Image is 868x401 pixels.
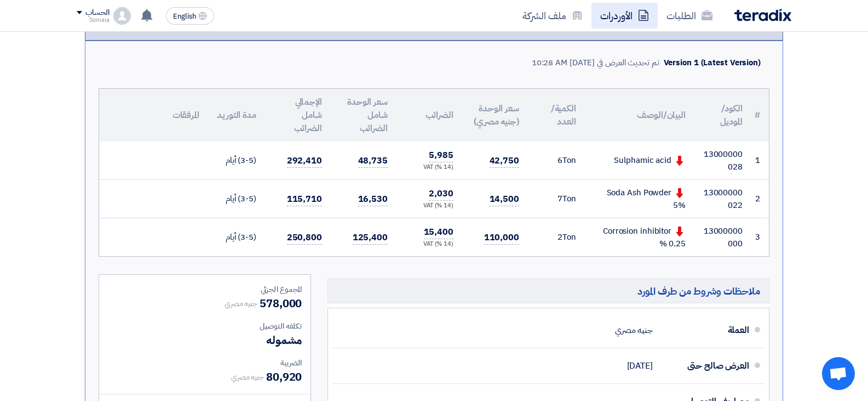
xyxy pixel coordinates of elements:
[751,142,769,180] td: 1
[694,142,751,180] td: 13000000028
[490,193,519,206] span: 14,500
[396,89,462,142] th: الضرائب
[166,7,214,25] button: English
[694,180,751,218] td: 13000000022
[594,187,686,211] div: Soda Ash Powder 5%
[557,154,562,166] span: 6
[462,89,528,142] th: سعر الوحدة (جنيه مصري)
[751,89,769,142] th: #
[734,9,791,21] img: Teradix logo
[627,360,653,371] span: [DATE]
[514,3,591,29] a: ملف الشركة
[662,353,749,379] div: العرض صالح حتى
[484,231,519,245] span: 110,000
[694,218,751,257] td: 13000000000
[424,225,453,239] span: 15,400
[358,154,388,168] span: 48,735
[751,218,769,257] td: 3
[591,3,658,29] a: الأوردرات
[265,89,331,142] th: الإجمالي شامل الضرائب
[557,193,562,205] span: 7
[331,89,396,142] th: سعر الوحدة شامل الضرائب
[528,89,585,142] th: الكمية/العدد
[594,225,686,250] div: Corrosion inhibitor 0.25 %
[429,149,453,162] span: 5,985
[108,320,302,332] div: تكلفه التوصيل
[528,180,585,218] td: Ton
[594,154,686,167] div: Sulphamic acid
[287,193,322,206] span: 115,710
[405,163,453,172] div: (14 %) VAT
[662,317,749,343] div: العملة
[822,357,855,390] a: دردشة مفتوحة
[664,57,761,69] div: Version 1 (Latest Version)
[77,17,109,23] div: Somaia
[85,8,109,18] div: الحساب
[585,89,694,142] th: البيان/الوصف
[532,57,659,69] div: تم تحديث العرض في [DATE] 10:28 AM
[353,231,388,245] span: 125,400
[528,218,585,257] td: Ton
[528,142,585,180] td: Ton
[208,218,265,257] td: (3-5) أيام
[405,201,453,211] div: (14 %) VAT
[208,180,265,218] td: (3-5) أيام
[751,180,769,218] td: 2
[615,320,653,341] div: جنيه مصري
[113,7,131,25] img: profile_test.png
[208,142,265,180] td: (3-5) أيام
[405,240,453,249] div: (14 %) VAT
[231,371,264,383] span: جنيه مصري
[490,154,519,168] span: 42,750
[108,284,302,295] div: المجموع الجزئي
[287,154,322,168] span: 292,410
[429,187,453,201] span: 2,030
[99,89,208,142] th: المرفقات
[173,13,196,20] span: English
[260,295,302,312] span: 578,000
[694,89,751,142] th: الكود/الموديل
[287,231,322,245] span: 250,800
[658,3,721,29] a: الطلبات
[557,231,562,243] span: 2
[266,332,302,348] span: مشموله
[266,369,302,385] span: 80,920
[225,298,257,309] span: جنيه مصري
[327,279,769,303] h5: ملاحظات وشروط من طرف المورد
[208,89,265,142] th: مدة التوريد
[108,357,302,369] div: الضريبة
[358,193,388,206] span: 16,530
